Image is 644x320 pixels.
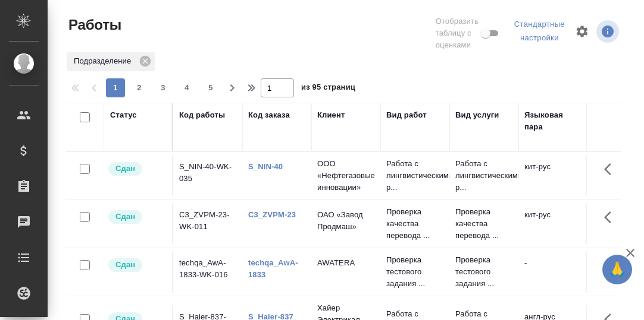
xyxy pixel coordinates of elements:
div: split button [511,15,568,47]
div: Вид работ [386,109,427,121]
td: S_NIN-40-WK-035 [173,155,242,197]
div: Менеджер проверил работу исполнителя, передает ее на следующий этап [107,209,166,225]
p: Подразделение [74,55,135,67]
div: Подразделение [67,52,155,71]
div: Статус [110,109,137,121]
span: 3 [154,82,173,94]
p: Сдан [115,163,135,175]
button: 🙏 [602,255,632,284]
p: Сдан [115,211,135,223]
td: кит-рус [518,155,587,197]
span: из 95 страниц [301,80,355,97]
span: 4 [177,82,196,94]
span: Отобразить таблицу с оценками [436,15,479,51]
a: S_NIN-40 [248,162,283,171]
div: Клиент [317,109,345,121]
span: Настроить таблицу [568,17,596,46]
div: Менеджер проверил работу исполнителя, передает ее на следующий этап [107,257,166,273]
p: AWATERA [317,257,374,269]
button: 5 [201,78,220,97]
p: Проверка качества перевода ... [455,206,512,242]
button: Здесь прячутся важные кнопки [597,203,626,232]
span: 🙏 [607,257,627,282]
p: Проверка тестового задания ... [386,254,443,290]
button: Здесь прячутся важные кнопки [597,155,626,183]
a: C3_ZVPM-23 [248,210,296,219]
p: Проверка качества перевода ... [386,206,443,242]
span: Посмотреть информацию [596,20,621,43]
p: Работа с лингвистическими р... [386,158,443,194]
p: Сдан [115,259,135,271]
div: Вид услуги [455,109,499,121]
td: - [518,251,587,293]
button: 2 [130,78,149,97]
button: 4 [177,78,196,97]
span: 5 [201,82,220,94]
div: Код заказа [248,109,290,121]
span: Работы [65,15,121,34]
button: Здесь прячутся важные кнопки [597,251,626,280]
span: 2 [130,82,149,94]
a: techqa_AwA-1833 [248,258,298,279]
div: Код работы [179,109,225,121]
button: 3 [154,78,173,97]
td: кит-рус [518,203,587,245]
td: C3_ZVPM-23-WK-011 [173,203,242,245]
p: ОАО «Завод Продмаш» [317,209,374,233]
div: Языковая пара [524,109,582,133]
td: techqa_AwA-1833-WK-016 [173,251,242,293]
p: Проверка тестового задания ... [455,254,512,290]
p: Работа с лингвистическими р... [455,158,512,194]
p: ООО «Нефтегазовые инновации» [317,158,374,194]
div: Менеджер проверил работу исполнителя, передает ее на следующий этап [107,161,166,177]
